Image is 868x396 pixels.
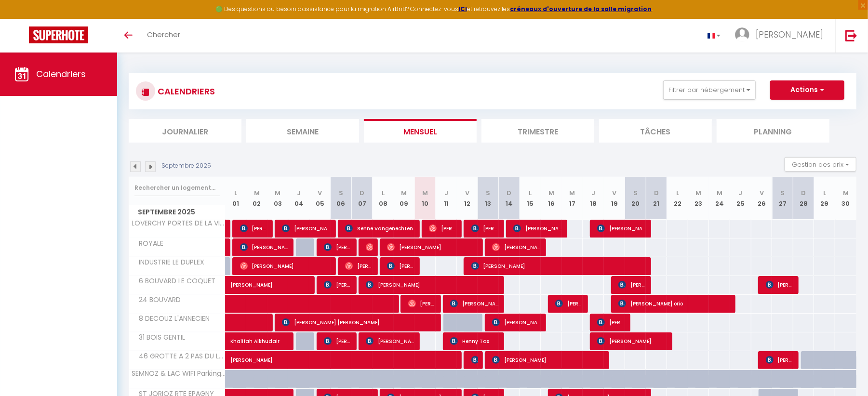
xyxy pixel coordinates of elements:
th: 08 [373,177,394,220]
th: 28 [793,177,815,220]
abbr: L [382,188,385,198]
abbr: J [739,188,743,198]
span: [PERSON_NAME] [471,351,479,369]
span: [PERSON_NAME] [492,313,542,331]
span: Senne Vangenechten [345,219,416,238]
span: [PERSON_NAME] [766,276,794,294]
abbr: D [360,188,364,198]
th: 29 [814,177,835,220]
th: 15 [520,177,541,220]
span: [PERSON_NAME] [408,294,437,313]
span: [PERSON_NAME] [PERSON_NAME] [282,313,438,331]
li: Mensuel [364,119,477,143]
span: [PERSON_NAME] orio [618,294,732,313]
abbr: D [801,188,806,198]
abbr: D [507,188,512,198]
th: 26 [751,177,773,220]
span: [PERSON_NAME] [492,238,542,256]
li: Journalier [129,119,241,143]
span: [PERSON_NAME] [492,351,605,369]
abbr: S [633,188,638,198]
span: [PERSON_NAME] [230,346,474,364]
abbr: M [548,188,554,198]
span: 46 GROTTE A 2 PAS DU LAC [131,351,227,362]
a: Khalifah Alkhudair [226,332,247,351]
th: 13 [478,177,499,220]
span: Septembre 2025 [129,205,225,219]
a: ... [PERSON_NAME] [728,19,835,53]
th: 23 [688,177,709,220]
abbr: M [401,188,407,198]
li: Tâches [599,119,712,143]
span: [PERSON_NAME] [230,271,319,289]
span: [PERSON_NAME] [366,238,373,256]
th: 18 [583,177,604,220]
th: 11 [436,177,457,220]
img: ... [735,27,749,42]
span: SEMNOZ & LAC WIFI Parking [GEOGRAPHIC_DATA]-ville [131,370,227,377]
abbr: L [823,188,826,198]
img: logout [845,29,857,41]
span: [PERSON_NAME] [345,257,374,275]
span: [PERSON_NAME] [597,313,626,331]
span: Calendriers [36,68,86,80]
th: 06 [331,177,352,220]
span: [PERSON_NAME] [513,219,563,238]
span: LOVERCHY PORTES DE LA VIEILLE VILLE [131,220,227,227]
h3: CALENDRIERS [155,80,215,102]
button: Actions [770,80,844,100]
abbr: J [444,188,448,198]
span: [PERSON_NAME] [324,238,352,256]
th: 12 [457,177,478,220]
span: ROYALE [131,238,167,249]
th: 27 [772,177,793,220]
li: Semaine [246,119,359,143]
abbr: S [486,188,491,198]
span: [PERSON_NAME] [471,219,500,238]
abbr: M [422,188,428,198]
span: [PERSON_NAME] [366,276,500,294]
span: [PERSON_NAME] [756,28,823,40]
span: [PERSON_NAME] [429,219,457,238]
a: [PERSON_NAME] [226,276,247,294]
span: [PERSON_NAME] [324,276,352,294]
th: 25 [730,177,751,220]
abbr: V [612,188,616,198]
abbr: S [339,188,343,198]
span: INDUSTRIE LE DUPLEX [131,257,207,268]
span: [PERSON_NAME] [240,238,290,256]
th: 24 [709,177,730,220]
strong: créneaux d'ouverture de la salle migration [510,5,652,13]
th: 14 [499,177,520,220]
abbr: D [654,188,659,198]
span: [PERSON_NAME] [471,257,648,275]
span: [PERSON_NAME] [282,219,332,238]
span: Chercher [147,29,180,40]
span: [PERSON_NAME] [597,219,647,238]
th: 03 [267,177,289,220]
abbr: L [676,188,679,198]
th: 02 [246,177,267,220]
abbr: M [570,188,575,198]
span: Henny Tax [450,332,500,350]
abbr: V [760,188,764,198]
a: ICI [458,5,467,13]
th: 01 [226,177,247,220]
button: Filtrer par hébergement [663,80,756,100]
span: [PERSON_NAME] [324,332,352,350]
span: 6 BOUVARD LE COQUET [131,276,218,287]
th: 04 [288,177,309,220]
abbr: S [780,188,785,198]
th: 07 [351,177,373,220]
abbr: M [843,188,849,198]
a: Chercher [140,19,187,53]
input: Rechercher un logement... [134,179,220,197]
th: 30 [835,177,856,220]
span: [PERSON_NAME] [618,276,647,294]
span: [PERSON_NAME] [366,332,415,350]
p: Septembre 2025 [161,161,211,171]
a: [PERSON_NAME] [226,351,247,370]
abbr: J [591,188,595,198]
th: 10 [414,177,436,220]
